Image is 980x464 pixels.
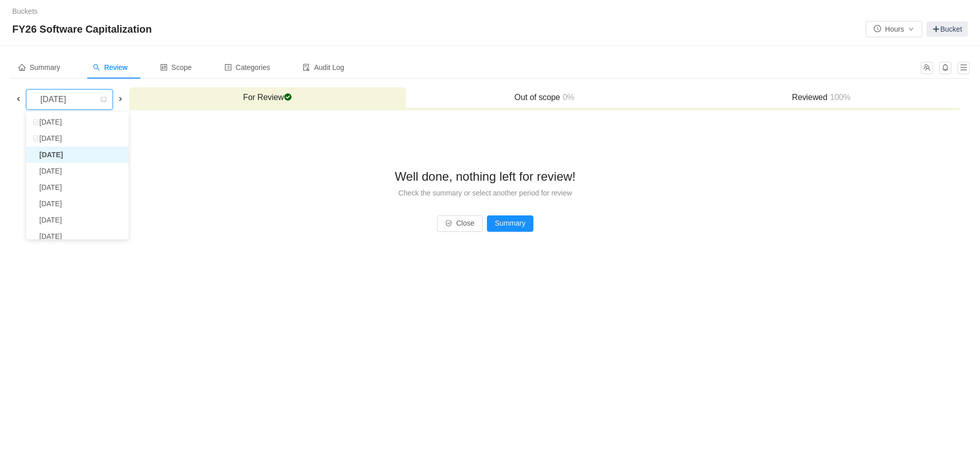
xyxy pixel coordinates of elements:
[958,62,970,74] button: icon: menu
[101,96,107,104] i: icon: calendar
[560,93,574,102] span: 0%
[12,21,158,37] span: FY26 Software Capitalization
[32,90,76,109] div: [DATE]
[939,62,951,74] button: icon: bell
[26,163,129,179] li: [DATE]
[26,228,129,245] li: [DATE]
[225,64,232,71] i: icon: profile
[12,7,38,15] a: Buckets
[487,215,534,232] button: Summary
[411,92,677,103] h3: Out of scope
[93,64,100,71] i: icon: search
[487,219,534,227] a: Summary
[26,196,129,212] li: [DATE]
[26,130,129,146] li: [DATE]
[26,114,129,130] li: [DATE]
[866,21,922,37] button: icon: clock-circleHoursicon: down
[18,63,60,71] span: Summary
[921,62,933,74] button: icon: team
[284,93,292,101] span: checked
[160,64,167,71] i: icon: control
[688,92,954,103] h3: Reviewed
[827,93,851,102] span: 100%
[26,179,129,196] li: [DATE]
[27,187,943,199] div: Check the summary or select another period for review
[134,92,401,103] h3: For Review
[437,215,483,232] button: icon: safetyClose
[27,165,943,187] div: Well done, nothing left for review!
[225,63,271,71] span: Categories
[26,212,129,228] li: [DATE]
[32,118,39,126] i: icon: safety
[303,64,310,71] i: icon: audit
[303,63,344,71] span: Audit Log
[18,64,26,71] i: icon: home
[26,146,129,163] li: [DATE]
[926,21,968,37] a: Bucket
[32,135,39,142] i: icon: safety
[93,63,128,71] span: Review
[160,63,192,71] span: Scope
